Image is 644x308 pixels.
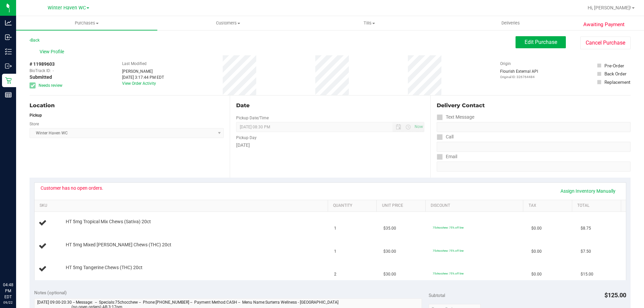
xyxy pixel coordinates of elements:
span: BioTrack ID: [30,68,51,74]
a: Customers [157,16,299,30]
p: 09/22 [3,300,13,305]
span: 2 [334,271,336,278]
a: Purchases [16,16,157,30]
inline-svg: Retail [5,77,12,84]
label: Pickup Day [236,135,257,141]
strong: Pickup [30,113,42,118]
span: # 11989603 [30,61,55,68]
span: Purchases [16,20,157,26]
a: Deliveries [440,16,581,30]
span: HT 5mg Tangerine Chews (THC) 20ct [66,264,143,271]
span: 75chocchew: 75% off line [433,226,464,229]
input: Format: (999) 999-9999 [437,122,631,132]
span: HT 5mg Tropical Mix Chews (Sativa) 20ct [66,219,151,225]
label: Call [437,132,453,142]
span: Subtotal [429,293,445,298]
inline-svg: Inbound [5,34,12,41]
span: Customers [158,20,298,26]
inline-svg: Analytics [5,19,12,26]
span: $125.00 [604,292,626,299]
a: Assign Inventory Manually [556,185,620,197]
a: View Order Activity [122,81,156,86]
button: Edit Purchase [516,36,566,48]
span: HT 5mg Mixed [PERSON_NAME] Chews (THC) 20ct [66,242,171,248]
button: Cancel Purchase [580,37,631,49]
inline-svg: Inventory [5,48,12,55]
div: Pre-Order [604,62,624,69]
span: Hi, [PERSON_NAME]! [588,5,631,10]
span: $7.50 [581,248,591,255]
div: [DATE] [236,142,424,149]
div: Flourish External API [500,68,538,79]
label: Text Message [437,112,474,122]
div: Date [236,102,424,110]
div: Delivery Contact [437,102,631,110]
div: [DATE] 3:17:44 PM EDT [122,74,164,80]
span: 1 [334,248,336,255]
div: Location [30,102,224,110]
inline-svg: Outbound [5,63,12,69]
a: Unit Price [382,203,423,208]
div: Replacement [604,79,630,85]
span: Winter Haven WC [48,5,86,11]
input: Format: (999) 999-9999 [437,142,631,152]
span: $35.00 [383,225,396,232]
p: Original ID: 326764484 [500,74,538,79]
a: Total [577,203,618,208]
span: Needs review [39,82,62,88]
label: Last Modified [122,61,147,67]
span: Deliveries [492,20,529,26]
span: $0.00 [531,271,542,278]
a: Tax [529,203,570,208]
label: Origin [500,61,511,67]
a: SKU [40,203,325,208]
span: $30.00 [383,248,396,255]
label: Pickup Date/Time [236,115,269,121]
span: $8.75 [581,225,591,232]
label: Store [30,121,39,127]
span: 1 [334,225,336,232]
span: Edit Purchase [525,39,557,45]
span: $0.00 [531,225,542,232]
span: Awaiting Payment [583,21,625,28]
iframe: Resource center [7,254,27,274]
a: Back [30,38,40,43]
span: 75chocchew: 75% off line [433,249,464,252]
span: 75chocchew: 75% off line [433,272,464,275]
a: Tills [299,16,440,30]
inline-svg: Reports [5,91,12,98]
span: View Profile [40,48,66,55]
label: Email [437,152,457,162]
p: 04:48 PM EDT [3,282,13,300]
div: [PERSON_NAME] [122,68,164,74]
span: Notes (optional) [34,290,67,295]
a: Discount [431,203,521,208]
span: Tills [299,20,439,26]
span: $15.00 [581,271,593,278]
span: $30.00 [383,271,396,278]
span: Submitted [30,74,52,81]
span: - [53,68,54,74]
div: Customer has no open orders. [41,185,103,191]
a: Quantity [333,203,374,208]
div: Back Order [604,70,627,77]
span: $0.00 [531,248,542,255]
